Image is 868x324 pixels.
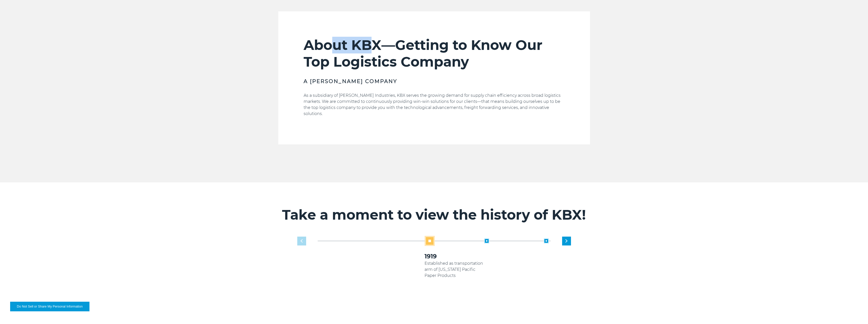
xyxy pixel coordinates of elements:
[565,239,567,243] img: next slide
[304,37,565,70] h2: About KBX—Getting to Know Our Top Logistics Company
[304,78,565,85] h3: A [PERSON_NAME] Company
[278,206,590,223] h2: Take a moment to view the history of KBX!
[10,302,89,311] button: Do Not Sell or Share My Personal Information
[424,260,484,279] p: Established as transportation arm of [US_STATE] Pacific Paper Products
[304,92,565,117] p: As a subsidiary of [PERSON_NAME] Industries, KBX serves the growing demand for supply chain effic...
[562,237,571,245] div: Next slide
[424,252,484,260] h3: 1919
